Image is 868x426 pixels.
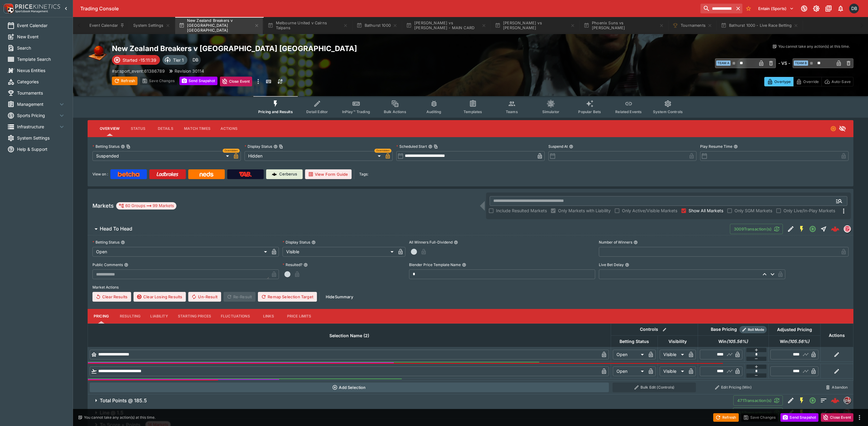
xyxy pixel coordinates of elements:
[112,44,483,53] h2: Copy To Clipboard
[773,338,816,345] span: Win(105.56%)
[780,413,818,422] button: Send Snapshot
[669,17,716,34] button: Tournaments
[832,78,851,85] p: Auto-Save
[793,77,821,86] button: Override
[88,223,730,235] button: Head To Head
[712,338,755,345] span: Win(105.56%)
[700,4,734,13] input: search
[613,366,646,376] div: Open
[283,247,396,257] div: Visible
[273,144,278,149] button: Display StatusCopy To Clipboard
[818,223,829,234] button: Straight
[661,326,668,334] button: Bulk edit
[2,2,14,15] img: PriceKinetics Logo
[119,202,174,210] div: 60 Groups 99 Markets
[17,123,58,130] span: Infrastructure
[396,144,427,149] p: Scheduled Start
[80,5,698,12] div: Trading Console
[454,240,458,244] button: All Winners Full-Dividend
[733,395,783,406] button: 471Transaction(s)
[491,17,579,34] button: [PERSON_NAME] vs [PERSON_NAME]
[829,407,841,419] a: 428d243c-e7d3-4e08-bb28-613c9df11b30
[145,309,173,324] button: Liability
[90,383,609,392] button: Add Selection
[17,22,65,29] span: Event Calendar
[717,17,802,34] button: Bathurst 1000 - Live Race Betting
[785,395,796,406] button: Edit Detail
[305,169,352,179] button: View Form Guide
[689,207,723,214] span: Show All Markets
[115,309,145,324] button: Resulting
[258,292,317,302] button: Remap Selection Target
[179,77,217,85] button: Send Snapshot
[496,207,547,214] span: Include Resulted Markets
[118,172,140,177] img: Betcha
[769,324,820,335] th: Adjusted Pricing
[282,309,316,324] button: Price Limits
[847,2,861,15] button: Daniel Beswick
[622,207,677,214] span: Only Active/Visible Markets
[426,109,441,114] span: Auditing
[311,240,316,244] button: Display Status
[92,169,108,179] label: View on :
[785,407,796,418] button: Edit Detail
[245,151,383,161] div: Hidden
[727,338,748,345] em: ( 105.56 %)
[809,225,816,233] svg: Open
[124,121,152,136] button: Status
[713,413,739,422] button: Refresh
[807,407,818,418] button: Open
[831,225,839,233] div: 8d8bf9fa-8634-49a8-a7c8-a38ca1602e7b
[764,77,793,86] button: Overtype
[100,226,132,232] h6: Head To Head
[359,169,368,179] label: Tags:
[856,414,863,421] button: more
[831,408,839,417] img: logo-cerberus--red.svg
[283,262,302,267] p: Resulted?
[599,240,632,245] p: Number of Winners
[188,292,221,302] button: Un-Result
[660,350,686,359] div: Visible
[834,196,845,206] button: Open
[17,78,65,85] span: Categories
[803,78,819,85] p: Override
[506,109,518,114] span: Teams
[823,3,834,14] button: Documentation
[599,262,624,267] p: Live Bet Delay
[200,172,213,177] img: Neds
[112,68,165,74] p: Copy To Clipboard
[376,149,390,153] span: Overridden
[716,61,731,66] span: Team A
[266,169,303,179] a: Cerberus
[245,144,272,149] p: Display Status
[152,121,179,136] button: Details
[17,135,65,141] span: System Settings
[807,395,818,406] button: Open
[578,109,601,114] span: Popular Bets
[255,309,282,324] button: Links
[258,109,293,114] span: Pricing and Results
[796,395,807,406] button: SGM Enabled
[279,144,283,149] button: Copy To Clipboard
[17,33,65,40] span: New Event
[92,292,131,302] button: Clear Results
[811,3,822,14] button: Toggle light/dark mode
[134,292,186,302] button: Clear Losing Results
[844,397,851,404] div: pricekinetics
[239,172,252,177] img: TabNZ
[730,224,783,234] button: 3009Transaction(s)
[121,240,125,244] button: Betting Status
[755,4,797,13] button: Select Tenant
[660,366,686,376] div: Visible
[613,350,646,359] div: Open
[15,4,60,9] img: PriceKinetics
[613,338,656,345] span: Betting Status
[615,109,642,114] span: Related Events
[835,3,846,14] button: Notifications
[402,17,490,34] button: [PERSON_NAME] vs [PERSON_NAME] - MAIN CARD
[130,17,174,34] button: System Settings
[124,263,128,267] button: Public Comments
[272,172,277,177] img: Cerberus
[794,61,808,66] span: Team B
